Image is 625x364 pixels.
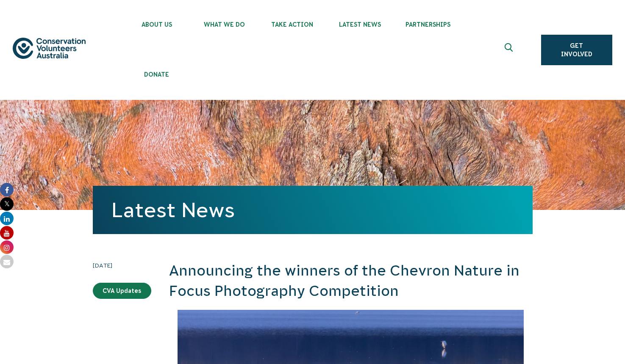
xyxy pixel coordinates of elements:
span: Partnerships [394,21,462,28]
span: Take Action [258,21,326,28]
a: Latest News [111,199,235,221]
a: CVA Updates [93,283,151,299]
button: Expand search box Close search box [500,40,520,60]
span: Expand search box [504,43,515,57]
span: Donate [123,71,191,78]
h2: Announcing the winners of the Chevron Nature in Focus Photography Competition [169,261,533,301]
span: What We Do [191,21,258,28]
time: [DATE] [93,261,151,270]
a: Get Involved [541,35,612,65]
img: logo.svg [13,38,86,59]
span: About Us [123,21,191,28]
span: Latest News [326,21,394,28]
